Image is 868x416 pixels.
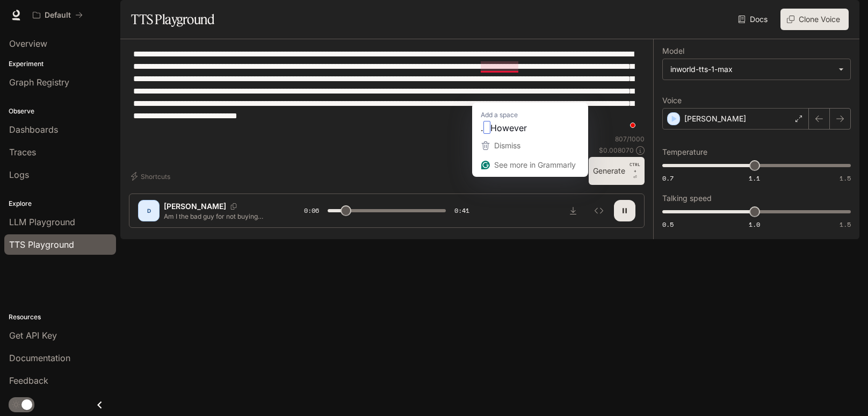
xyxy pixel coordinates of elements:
span: 0:06 [304,205,319,216]
span: 0.5 [662,220,674,229]
p: Am I the bad guy for not buying homecoming tickets and ditching out on all my friends. My friends... [164,212,278,221]
button: All workspaces [28,4,88,26]
p: CTRL + [630,161,640,174]
button: Download audio [562,200,584,221]
span: 1.0 [749,220,760,229]
p: Default [45,11,71,20]
button: Shortcuts [129,168,175,185]
span: 0:41 [454,205,469,216]
div: inworld-tts-1-max [670,64,833,75]
p: Voice [662,97,682,104]
p: Model [662,47,684,55]
p: [PERSON_NAME] [684,113,746,124]
button: GenerateCTRL +⏎ [589,157,645,185]
span: 1.5 [840,220,851,229]
p: Talking speed [662,195,712,202]
button: Clone Voice [780,9,849,30]
button: Copy Voice ID [226,203,241,210]
textarea: To enrich screen reader interactions, please activate Accessibility in Grammarly extension settings [133,48,640,134]
p: ⏎ [630,161,640,181]
span: 0.7 [662,174,674,183]
h1: TTS Playground [131,9,214,30]
button: Inspect [588,200,610,221]
a: Docs [736,9,772,30]
p: 807 / 1000 [615,134,645,144]
p: Temperature [662,148,707,156]
p: [PERSON_NAME] [164,201,226,212]
span: 1.1 [749,174,760,183]
div: inworld-tts-1-max [663,59,850,80]
span: 1.5 [840,174,851,183]
div: D [140,202,157,219]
